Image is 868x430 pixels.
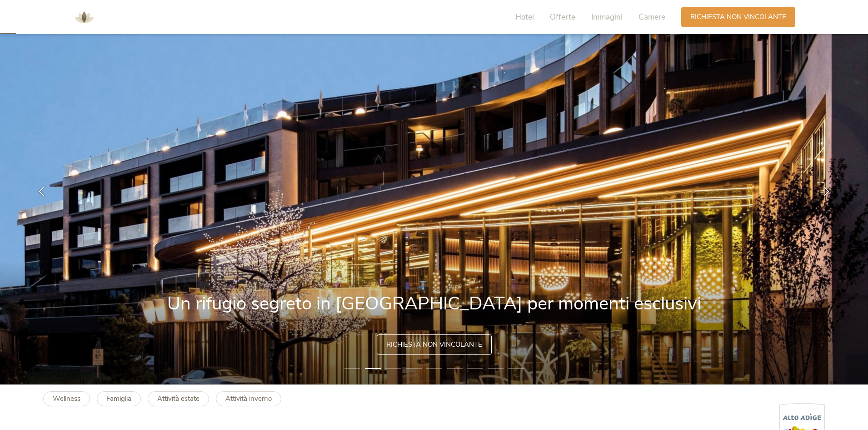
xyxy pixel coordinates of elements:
span: Offerte [550,12,575,22]
span: Richiesta non vincolante [690,12,786,22]
span: Richiesta non vincolante [386,340,482,349]
a: AMONTI & LUNARIS Wellnessresort [70,14,98,20]
a: Famiglia [97,391,141,406]
a: Attività estate [148,391,209,406]
b: Attività inverno [225,394,272,403]
b: Attività estate [157,394,200,403]
b: Wellness [53,394,80,403]
span: Camere [639,12,665,22]
a: Attività inverno [216,391,281,406]
span: Hotel [515,12,534,22]
b: Famiglia [106,394,131,403]
span: Immagini [591,12,623,22]
a: Wellness [43,391,90,406]
img: AMONTI & LUNARIS Wellnessresort [70,4,98,31]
